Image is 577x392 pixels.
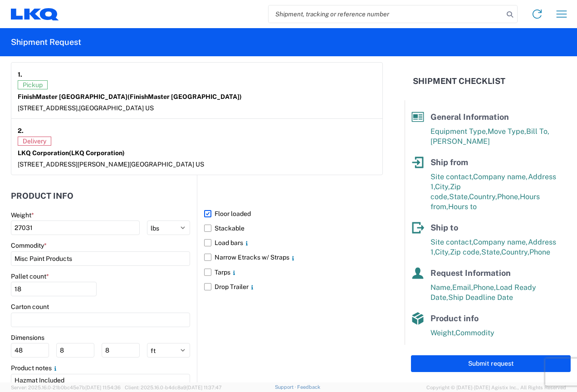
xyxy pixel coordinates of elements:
[430,238,473,246] span: Site contact,
[18,125,24,137] strong: 2.
[473,283,496,292] span: Phone,
[79,104,154,112] span: [GEOGRAPHIC_DATA] US
[204,206,383,221] label: Floor loaded
[430,127,488,136] span: Equipment Type,
[127,93,242,100] span: (FinishMaster [GEOGRAPHIC_DATA])
[11,303,49,311] label: Carton count
[204,250,383,265] label: Narrow Etracks w/ Straps
[430,223,458,232] span: Ship to
[448,293,513,302] span: Ship Deadline Date
[448,202,477,211] span: Hours to
[204,265,383,279] label: Tarps
[186,385,222,390] span: [DATE] 11:37:47
[497,192,520,201] span: Phone,
[18,137,51,146] span: Delivery
[204,221,383,235] label: Stackable
[435,248,450,256] span: City,
[469,192,497,201] span: Country,
[11,211,34,219] label: Weight
[11,364,59,372] label: Product notes
[18,149,125,157] strong: LKQ Corporation
[488,127,526,136] span: Move Type,
[529,248,550,256] span: Phone
[449,192,469,201] span: State,
[430,112,509,122] span: General Information
[78,161,204,168] span: [PERSON_NAME][GEOGRAPHIC_DATA] US
[452,283,473,292] span: Email,
[11,37,81,48] h2: Shipment Request
[501,248,529,256] span: Country,
[481,248,501,256] span: State,
[18,69,22,80] strong: 1.
[275,384,298,390] a: Support
[430,328,455,337] span: Weight,
[18,93,242,100] strong: FinishMaster [GEOGRAPHIC_DATA]
[69,149,125,157] span: (LKQ Corporation)
[204,279,383,294] label: Drop Trailer
[430,172,473,181] span: Site contact,
[473,238,528,246] span: Company name,
[435,182,450,191] span: City,
[125,385,222,390] span: Client: 2025.16.0-b4dc8a9
[450,248,481,256] span: Zip code,
[411,355,571,372] button: Submit request
[455,328,494,337] span: Commodity
[102,343,140,358] input: H
[18,161,78,168] span: [STREET_ADDRESS]
[413,76,505,87] h2: Shipment Checklist
[204,235,383,250] label: Load bars
[11,241,47,250] label: Commodity
[56,343,94,358] input: W
[11,272,49,280] label: Pallet count
[18,104,79,112] span: [STREET_ADDRESS],
[473,172,528,181] span: Company name,
[430,314,479,323] span: Product info
[430,157,468,167] span: Ship from
[11,191,73,201] h2: Product Info
[430,268,511,278] span: Request Information
[269,5,504,23] input: Shipment, tracking or reference number
[430,283,452,292] span: Name,
[18,80,48,89] span: Pickup
[526,127,549,136] span: Bill To,
[426,383,566,392] span: Copyright © [DATE]-[DATE] Agistix Inc., All Rights Reserved
[297,384,320,390] a: Feedback
[85,385,121,390] span: [DATE] 11:54:36
[11,385,121,390] span: Server: 2025.16.0-21b0bc45e7b
[430,137,490,146] span: [PERSON_NAME]
[11,333,44,342] label: Dimensions
[11,343,49,358] input: L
